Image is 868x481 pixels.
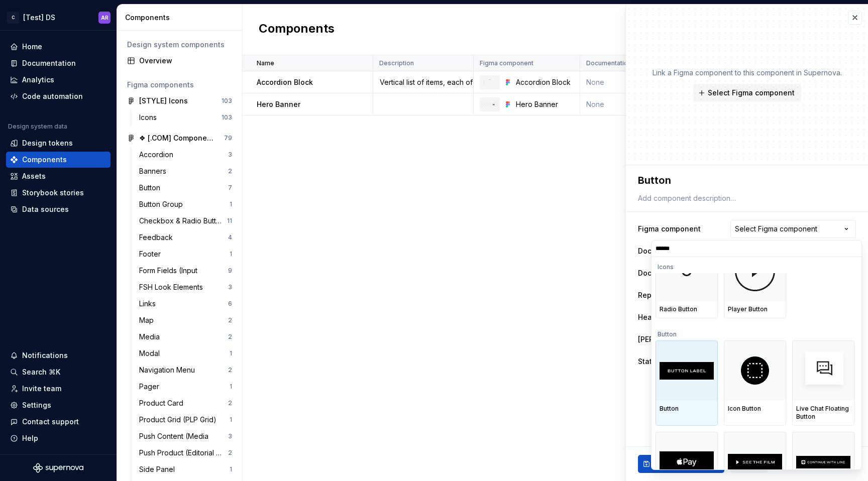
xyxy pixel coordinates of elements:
[796,405,850,421] div: Live Chat Floating Button
[660,305,714,313] div: Radio Button
[656,257,854,273] div: Icons
[728,305,782,313] div: Player Button
[660,405,714,413] div: Button
[656,324,854,340] div: Button
[728,405,782,413] div: Icon Button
